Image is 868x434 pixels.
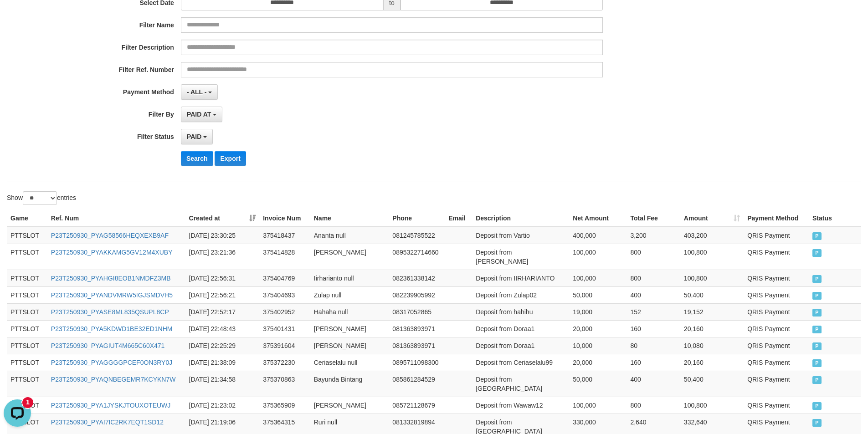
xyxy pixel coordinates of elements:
td: 375402952 [259,303,310,320]
button: Open LiveChat chat widget [4,4,31,31]
a: P23T250930_PYAI7IC2RK7EQT1SD12 [51,419,164,426]
a: P23T250930_PYASE8ML835QSUPL8CP [51,308,169,316]
td: 100,800 [680,244,744,270]
th: Name [310,210,389,227]
td: 403,200 [680,227,744,244]
td: 400 [627,286,680,303]
td: Deposit from Wawaw12 [472,397,569,414]
td: QRIS Payment [744,337,809,354]
td: Iirharianto null [310,270,389,286]
td: 400,000 [569,227,627,244]
td: Deposit from [GEOGRAPHIC_DATA] [472,371,569,397]
td: [PERSON_NAME] [310,397,389,414]
td: 0895711098300 [389,354,445,371]
td: QRIS Payment [744,320,809,337]
td: 160 [627,354,680,371]
div: New messages notification [22,1,33,12]
a: P23T250930_PYAKKAMG5GV12M4XUBY [51,249,173,256]
td: Deposit from Vartio [472,227,569,244]
select: Showentries [23,191,57,205]
td: [DATE] 22:25:29 [185,337,260,354]
th: Status [809,210,861,227]
a: P23T250930_PYAQNBEGEMR7KCYKN7W [51,376,176,383]
td: 100,000 [569,244,627,270]
td: Bayunda Bintang [310,371,389,397]
td: 082361338142 [389,270,445,286]
td: Deposit from hahihu [472,303,569,320]
td: [DATE] 21:23:02 [185,397,260,414]
td: Deposit from IIRHARIANTO [472,270,569,286]
td: Zulap null [310,286,389,303]
td: 10,000 [569,337,627,354]
td: [DATE] 21:34:58 [185,371,260,397]
button: Export [215,151,246,166]
td: Ananta null [310,227,389,244]
td: 19,000 [569,303,627,320]
td: 20,000 [569,320,627,337]
span: PAID [812,376,822,384]
td: 100,000 [569,397,627,414]
td: [DATE] 22:56:21 [185,286,260,303]
th: Email [445,210,472,227]
td: PTTSLOT [7,337,47,354]
td: Ceriaselalu null [310,354,389,371]
td: PTTSLOT [7,354,47,371]
a: P23T250930_PYA5KDWD1BE32ED1NHM [51,325,173,332]
a: P23T250930_PYA1JYSKJTOUXOTEUWJ [51,402,170,409]
td: [DATE] 22:56:31 [185,270,260,286]
td: 375404693 [259,286,310,303]
span: PAID [187,133,201,140]
td: 800 [627,270,680,286]
td: QRIS Payment [744,303,809,320]
td: 800 [627,244,680,270]
button: PAID [181,129,213,144]
span: PAID [812,232,822,240]
td: 10,080 [680,337,744,354]
td: 100,800 [680,397,744,414]
td: PTTSLOT [7,286,47,303]
td: 081363893971 [389,337,445,354]
span: PAID [812,402,822,410]
td: 19,152 [680,303,744,320]
td: QRIS Payment [744,244,809,270]
th: Phone [389,210,445,227]
button: PAID AT [181,107,222,122]
td: 400 [627,371,680,397]
td: Deposit from Zulap02 [472,286,569,303]
span: PAID [812,309,822,317]
th: Ref. Num [47,210,185,227]
td: PTTSLOT [7,303,47,320]
td: 20,160 [680,354,744,371]
td: 152 [627,303,680,320]
td: QRIS Payment [744,270,809,286]
td: [PERSON_NAME] [310,320,389,337]
td: 375365909 [259,397,310,414]
td: PTTSLOT [7,371,47,397]
td: 800 [627,397,680,414]
td: QRIS Payment [744,371,809,397]
td: Deposit from Doraa1 [472,337,569,354]
th: Description [472,210,569,227]
td: PTTSLOT [7,227,47,244]
td: 20,160 [680,320,744,337]
td: 375391604 [259,337,310,354]
span: PAID [812,275,822,283]
td: 375370863 [259,371,310,397]
td: 100,800 [680,270,744,286]
td: Deposit from Ceriaselalu99 [472,354,569,371]
td: QRIS Payment [744,354,809,371]
td: 3,200 [627,227,680,244]
td: 375372230 [259,354,310,371]
span: - ALL - [187,88,207,96]
td: 081245785522 [389,227,445,244]
td: 081363893971 [389,320,445,337]
td: PTTSLOT [7,320,47,337]
td: 082239905992 [389,286,445,303]
td: 50,000 [569,371,627,397]
label: Show entries [7,191,76,205]
td: 085721128679 [389,397,445,414]
td: 375401431 [259,320,310,337]
span: PAID [812,326,822,333]
td: 160 [627,320,680,337]
td: 375418437 [259,227,310,244]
